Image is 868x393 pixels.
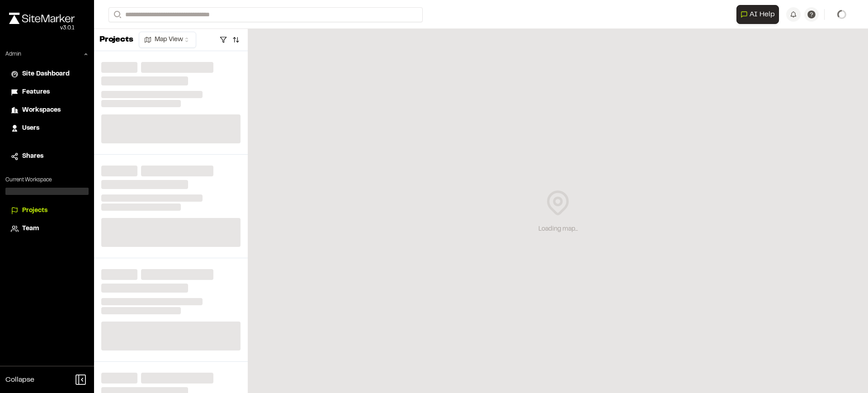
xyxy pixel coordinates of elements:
a: Features [11,87,83,97]
div: Loading map... [538,224,578,234]
span: AI Help [750,9,775,20]
a: Projects [11,206,83,216]
span: Projects [22,206,47,216]
span: Workspaces [22,105,61,115]
button: Open AI Assistant [736,5,779,24]
div: Open AI Assistant [736,5,783,24]
a: Team [11,224,83,234]
p: Projects [99,34,133,46]
span: Collapse [5,374,34,385]
div: Oh geez...please don't... [9,24,75,32]
span: Shares [22,152,43,161]
span: Team [22,224,39,234]
a: Site Dashboard [11,69,83,79]
img: rebrand.png [9,13,75,24]
span: Site Dashboard [22,69,70,79]
a: Shares [11,152,83,161]
a: Workspaces [11,105,83,115]
p: Current Workspace [5,176,89,184]
span: Features [22,87,50,97]
span: Users [22,123,39,133]
p: Admin [5,50,21,58]
a: Users [11,123,83,133]
button: Search [108,7,125,22]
